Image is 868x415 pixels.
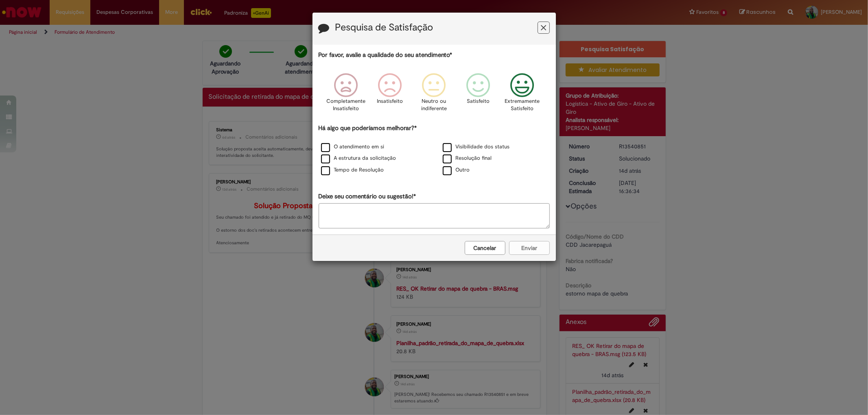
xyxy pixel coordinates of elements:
p: Neutro ou indiferente [419,98,448,113]
div: Insatisfeito [369,67,411,123]
div: Satisfeito [457,67,499,123]
div: Neutro ou indiferente [413,67,455,123]
div: Completamente Insatisfeito [325,67,367,123]
label: Pesquisa de Satisfação [335,22,433,33]
p: Insatisfeito [377,98,403,105]
label: Outro [443,166,470,174]
label: A estrutura da solicitação [321,154,396,162]
label: Visibilidade dos status [443,143,510,151]
p: Satisfeito [467,98,490,105]
p: Extremamente Satisfeito [505,98,540,113]
label: Deixe seu comentário ou sugestão!* [319,192,416,201]
div: Há algo que poderíamos melhorar?* [319,124,550,176]
label: O atendimento em si [321,143,385,151]
p: Completamente Insatisfeito [326,98,365,113]
label: Por favor, avalie a qualidade do seu atendimento* [319,51,453,59]
div: Extremamente Satisfeito [501,67,543,123]
button: Cancelar [465,241,505,255]
label: Resolução final [443,154,492,162]
label: Tempo de Resolução [321,166,384,174]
